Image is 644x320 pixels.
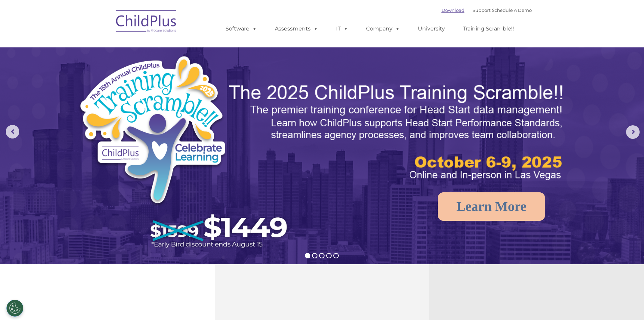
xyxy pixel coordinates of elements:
[492,7,532,13] a: Schedule A Demo
[442,7,464,13] a: Download
[411,22,452,36] a: University
[6,300,23,317] button: Cookies Settings
[442,7,532,13] font: |
[473,7,491,13] a: Support
[329,22,355,36] a: IT
[219,22,264,36] a: Software
[456,22,521,36] a: Training Scramble!!
[94,72,123,78] span: Phone number
[359,22,407,36] a: Company
[94,45,115,50] span: Last name
[113,5,180,39] img: ChildPlus by Procare Solutions
[268,22,325,36] a: Assessments
[438,192,545,221] a: Learn More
